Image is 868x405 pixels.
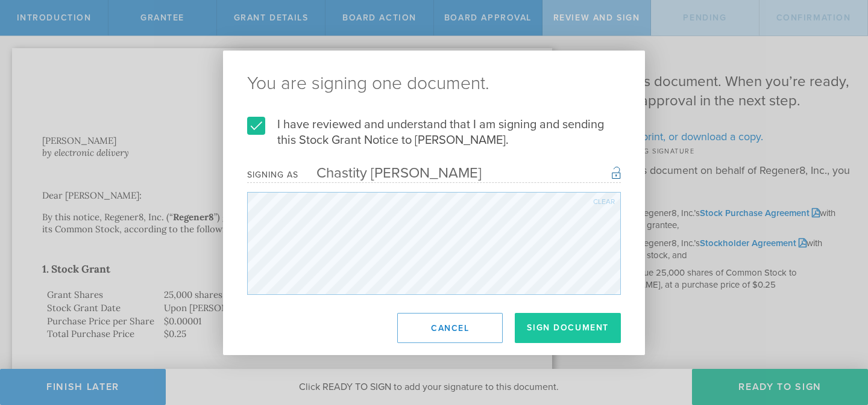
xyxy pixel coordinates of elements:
[247,75,621,93] ng-pluralize: You are signing one document.
[515,313,621,343] button: Sign Document
[298,164,482,182] div: Chastity [PERSON_NAME]
[397,313,503,343] button: Cancel
[247,170,298,180] div: Signing as
[247,117,621,148] label: I have reviewed and understand that I am signing and sending this Stock Grant Notice to [PERSON_N...
[808,311,868,369] iframe: Chat Widget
